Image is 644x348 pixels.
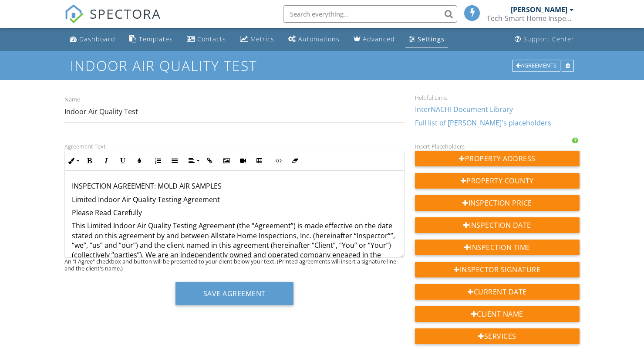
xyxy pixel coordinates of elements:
a: Advanced [350,31,398,47]
button: Unordered List [166,152,183,169]
button: Bold (Ctrl+B) [81,152,98,169]
button: Colors [131,152,148,169]
img: The Best Home Inspection Software - Spectora [64,4,84,24]
div: Inspection Time [415,240,580,255]
div: Helpful Links [415,94,580,101]
label: Name [64,96,80,104]
div: Advanced [363,35,395,43]
div: Templates [139,35,173,43]
a: Full list of [PERSON_NAME]'s placeholders [415,118,551,128]
div: Inspection Date [415,217,580,233]
div: Metrics [250,35,274,43]
div: Automations [298,35,340,43]
a: Agreements [512,61,562,69]
div: Support Center [523,35,574,43]
a: InterNACHI Document Library [415,105,513,114]
label: Insert Placeholders [415,142,465,150]
label: Agreement Text [64,142,106,150]
div: Client Name [415,306,580,322]
div: Services [415,328,580,344]
button: Code View [270,152,287,169]
button: Inline Style [65,152,81,169]
button: Italic (Ctrl+I) [98,152,115,169]
div: Contacts [197,35,226,43]
div: Current Date [415,284,580,300]
a: Dashboard [66,31,119,47]
input: Search everything... [283,5,457,23]
div: Dashboard [79,35,115,43]
div: [PERSON_NAME] [511,5,567,14]
div: Inspection Price [415,195,580,211]
p: Limited Indoor Air Quality Testing Agreement [72,195,397,204]
a: Templates [126,31,176,47]
h1: Indoor Air Quality Test [70,58,574,73]
button: Clear Formatting [287,152,303,169]
button: Insert Image (Ctrl+P) [218,152,235,169]
a: Metrics [236,31,278,47]
button: Ordered List [150,152,166,169]
button: Underline (Ctrl+U) [115,152,131,169]
button: Save Agreement [175,282,293,305]
div: Property County [415,173,580,189]
div: Property Address [415,151,580,166]
p: This Limited Indoor Air Quality Testing Agreement (the “Agreement”) is made effective on the date... [72,221,397,299]
a: Contacts [183,31,229,47]
span: SPECTORA [90,4,161,23]
a: Settings [405,31,448,47]
p: Please Read Carefully [72,208,397,217]
div: Settings [418,35,445,43]
div: An "I Agree" checkbox and button will be presented to your client below your text. (Printed agree... [64,258,405,272]
a: SPECTORA [64,12,161,30]
button: Insert Link (Ctrl+K) [202,152,218,169]
a: Support Center [511,31,578,47]
button: Insert Table [251,152,268,169]
div: Tech-Smart Home Inspections, LLC [487,14,574,23]
button: Insert Video [235,152,251,169]
div: Inspector Signature [415,262,580,277]
a: Automations (Basic) [285,31,343,47]
div: Agreements [512,60,560,72]
p: INSPECTION AGREEMENT: MOLD AIR SAMPLES [72,181,397,191]
button: Align [185,152,202,169]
